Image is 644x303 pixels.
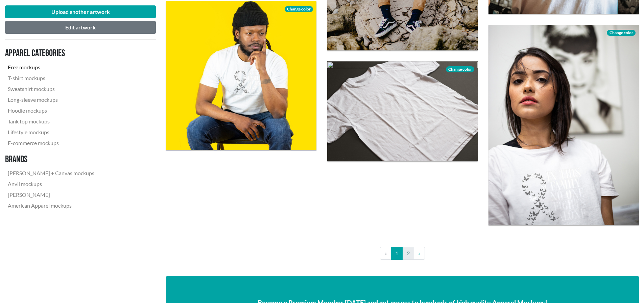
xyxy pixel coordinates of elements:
[5,179,97,189] a: Anvil mockups
[5,200,97,211] a: American Apparel mockups
[402,247,414,260] a: 2
[391,247,403,260] a: 1
[607,30,635,36] span: Change color
[5,62,97,73] a: Free mockups
[5,48,97,59] h3: Apparel categories
[5,127,97,138] a: Lifestyle mockups
[5,105,97,116] a: Hoodie mockups
[5,5,156,18] button: Upload another artwork
[285,6,313,12] span: Change color
[5,138,97,148] a: E-commerce mockups
[5,21,156,34] button: Edit artwork
[5,154,97,165] h3: Brands
[5,94,97,105] a: Long-sleeve mockups
[5,84,97,94] a: Sweatshirt mockups
[446,66,474,72] span: Change color
[5,116,97,127] a: Tank top mockups
[5,189,97,200] a: [PERSON_NAME]
[418,250,421,256] span: »
[5,168,97,179] a: [PERSON_NAME] + Canvas mockups
[5,73,97,84] a: T-shirt mockups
